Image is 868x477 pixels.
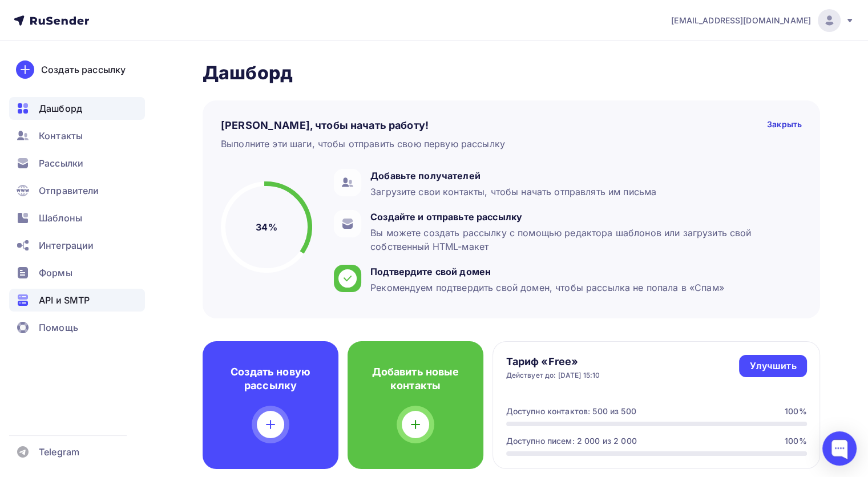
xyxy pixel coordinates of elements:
div: Выполните эти шаги, чтобы отправить свою первую рассылку [221,137,505,151]
h4: Создать новую рассылку [221,365,320,393]
span: Шаблоны [39,211,82,225]
h4: Добавить новые контакты [366,365,465,393]
div: Доступно контактов: 500 из 500 [506,406,636,417]
span: Дашборд [39,102,82,115]
div: 100% [785,435,807,447]
h5: 34% [256,220,277,234]
span: Интеграции [39,238,94,252]
span: Контакты [39,129,83,143]
div: Закрыть [767,119,802,132]
div: Рекомендуем подтвердить свой домен, чтобы рассылка не попала в «Спам» [370,281,724,294]
div: Создать рассылку [41,63,126,76]
div: Вы можете создать рассылку с помощью редактора шаблонов или загрузить свой собственный HTML-макет [370,226,796,253]
h4: Тариф «Free» [506,355,600,369]
div: Загрузите свои контакты, чтобы начать отправлять им письма [370,185,656,199]
span: Telegram [39,445,79,459]
a: Контакты [9,124,145,147]
a: Шаблоны [9,207,145,229]
a: Отправители [9,179,145,202]
span: Отправители [39,184,99,197]
div: Доступно писем: 2 000 из 2 000 [506,435,637,447]
span: [EMAIL_ADDRESS][DOMAIN_NAME] [671,15,811,26]
div: Улучшить [749,359,796,373]
a: Рассылки [9,152,145,175]
span: Рассылки [39,156,83,170]
div: 100% [785,406,807,417]
span: Формы [39,266,72,280]
span: API и SMTP [39,293,90,307]
span: Помощь [39,321,78,334]
h2: Дашборд [203,62,820,84]
a: Формы [9,261,145,284]
div: Добавьте получателей [370,169,656,183]
h4: [PERSON_NAME], чтобы начать работу! [221,119,429,132]
a: Дашборд [9,97,145,120]
div: Создайте и отправьте рассылку [370,210,796,224]
div: Действует до: [DATE] 15:10 [506,371,600,380]
div: Подтвердите свой домен [370,265,724,278]
a: [EMAIL_ADDRESS][DOMAIN_NAME] [671,9,854,32]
